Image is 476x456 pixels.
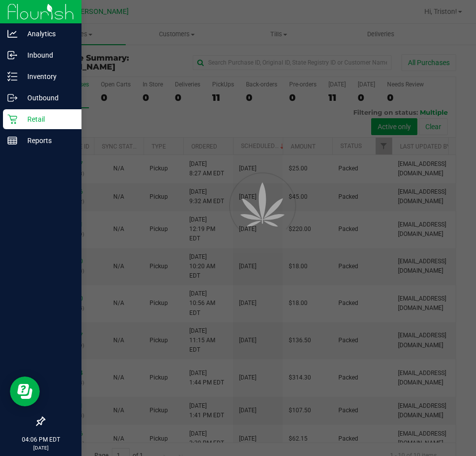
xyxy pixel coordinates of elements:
[7,114,17,124] inline-svg: Retail
[7,72,17,81] inline-svg: Inventory
[17,135,77,147] p: Reports
[7,29,17,39] inline-svg: Analytics
[17,28,77,40] p: Analytics
[10,377,40,406] iframe: Resource center
[7,93,17,103] inline-svg: Outbound
[4,444,77,452] p: [DATE]
[17,113,77,125] p: Retail
[17,49,77,61] p: Inbound
[7,136,17,146] inline-svg: Reports
[17,92,77,104] p: Outbound
[7,50,17,60] inline-svg: Inbound
[4,435,77,444] p: 04:06 PM EDT
[17,71,77,82] p: Inventory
